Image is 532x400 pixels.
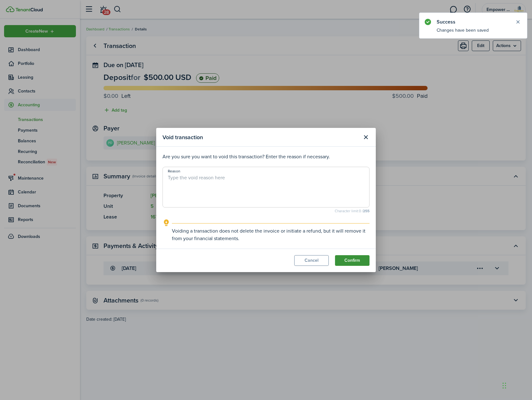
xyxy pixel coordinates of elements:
button: Close modal [360,132,371,143]
i: outline [162,219,170,227]
button: Confirm [335,255,370,266]
modal-title: Void transaction [162,131,359,143]
notify-title: Success [437,18,509,26]
iframe: Chat Widget [501,370,532,400]
notify-body: Changes have been saved [419,27,527,38]
explanation-description: Voiding a transaction does not delete the invoice or initiate a refund, but it will remove it fro... [172,227,370,242]
b: 255 [363,208,370,214]
div: Drag [503,376,506,395]
small: Character limit: 0 / [162,209,370,213]
button: Close notify [513,18,522,26]
p: Are you sure you want to void this transaction? Enter the reason if necessary. [162,153,370,161]
button: Cancel [294,255,329,266]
